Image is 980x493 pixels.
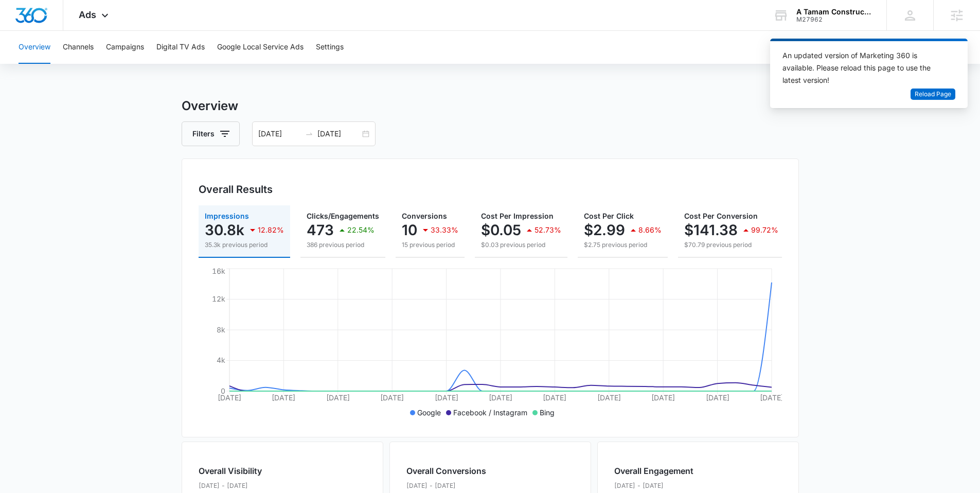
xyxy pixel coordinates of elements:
[638,226,662,234] p: 8.66%
[705,393,729,402] tspan: [DATE]
[534,226,561,234] p: 52.73%
[481,240,561,250] p: $0.03 previous period
[684,212,758,220] span: Cost Per Conversion
[380,393,404,402] tspan: [DATE]
[614,481,693,490] p: [DATE] - [DATE]
[434,393,458,402] tspan: [DATE]
[305,130,313,138] span: to
[205,222,244,238] p: 30.8k
[307,212,379,220] span: Clicks/Engagements
[760,393,783,402] tspan: [DATE]
[63,31,94,64] button: Channels
[156,31,205,64] button: Digital TV Ads
[217,325,225,334] tspan: 8k
[406,465,486,477] h2: Overall Conversions
[182,121,240,146] button: Filters
[199,465,290,477] h2: Overall Visibility
[584,222,625,238] p: $2.99
[481,222,521,238] p: $0.05
[221,386,225,395] tspan: 0
[258,226,284,234] p: 12.82%
[316,31,344,64] button: Settings
[614,465,693,477] h2: Overall Engagement
[212,294,225,303] tspan: 12k
[182,97,799,115] h3: Overview
[317,128,360,139] input: End date
[540,407,555,418] p: Bing
[258,128,301,139] input: Start date
[431,226,458,234] p: 33.33%
[453,407,527,418] p: Facebook / Instagram
[915,90,951,99] span: Reload Page
[307,222,334,238] p: 473
[597,393,620,402] tspan: [DATE]
[217,356,225,364] tspan: 4k
[402,240,458,250] p: 15 previous period
[584,212,634,220] span: Cost Per Click
[205,212,249,220] span: Impressions
[796,16,871,23] div: account id
[199,481,290,490] p: [DATE] - [DATE]
[751,226,778,234] p: 99.72%
[326,393,349,402] tspan: [DATE]
[19,31,50,64] button: Overview
[651,393,675,402] tspan: [DATE]
[218,393,241,402] tspan: [DATE]
[782,49,943,86] div: An updated version of Marketing 360 is available. Please reload this page to use the latest version!
[212,267,225,275] tspan: 16k
[199,182,273,197] h3: Overall Results
[481,212,554,220] span: Cost Per Impression
[205,240,284,250] p: 35.3k previous period
[417,407,441,418] p: Google
[79,9,96,20] span: Ads
[684,222,738,238] p: $141.38
[489,393,512,402] tspan: [DATE]
[684,240,778,250] p: $70.79 previous period
[543,393,566,402] tspan: [DATE]
[796,8,871,16] div: account name
[402,222,417,238] p: 10
[217,31,304,64] button: Google Local Service Ads
[272,393,295,402] tspan: [DATE]
[584,240,662,250] p: $2.75 previous period
[406,481,486,490] p: [DATE] - [DATE]
[106,31,144,64] button: Campaigns
[911,89,955,100] button: Reload Page
[305,130,313,138] span: swap-right
[307,240,379,250] p: 386 previous period
[347,226,375,234] p: 22.54%
[402,212,447,220] span: Conversions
